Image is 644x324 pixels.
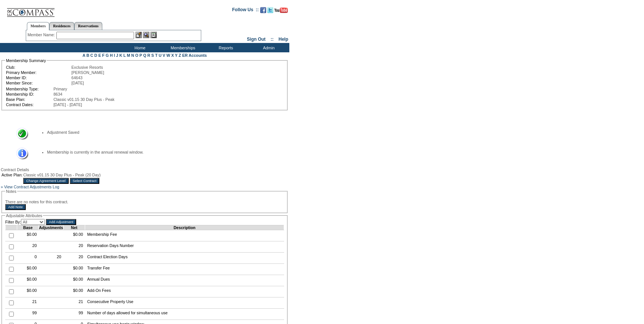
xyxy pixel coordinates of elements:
[71,70,104,75] span: [PERSON_NAME]
[17,225,39,230] td: Base
[267,9,273,14] a: Follow us on Twitter
[6,2,55,17] img: Compass Home
[86,53,89,58] a: B
[71,65,103,70] span: Exclusive Resorts
[85,253,284,264] td: Contract Election Days
[17,230,39,241] td: $0.00
[53,87,67,91] span: Primary
[17,253,39,264] td: 0
[167,53,170,58] a: W
[6,92,53,96] td: Membership ID:
[85,286,284,297] td: Add-On Fees
[53,97,114,102] span: Classic v01.15 30 Day Plus - Peak
[110,53,113,58] a: H
[49,22,74,30] a: Residences
[178,53,181,58] a: Z
[53,92,62,96] span: 8634
[12,128,28,140] img: Success Message
[5,219,45,225] td: Filter By:
[47,130,277,135] li: Adjustment Saved
[70,178,100,184] input: Select Contract
[143,53,146,58] a: Q
[85,241,284,253] td: Reservation Days Number
[83,53,85,58] a: A
[260,7,266,13] img: Become our fan on Facebook
[85,225,284,230] td: Description
[260,9,266,14] a: Become our fan on Facebook
[47,150,277,154] li: Membership is currently in the annual renewal window.
[63,225,85,230] td: Net
[85,264,284,275] td: Transfer Fee
[63,264,85,275] td: $0.00
[17,309,39,320] td: 99
[53,102,82,107] span: [DATE] - [DATE]
[39,225,63,230] td: Adjustments
[114,53,115,58] a: I
[1,173,22,177] td: Active Plan:
[161,43,203,52] td: Memberships
[6,65,71,70] td: Club:
[271,37,274,42] span: ::
[140,53,142,58] a: P
[74,22,102,30] a: Reservations
[5,200,68,204] span: There are no notes for this contract.
[143,32,149,38] img: View
[63,230,85,241] td: $0.00
[5,58,47,63] legend: Membership Summary
[123,53,125,58] a: L
[119,53,122,58] a: K
[182,53,207,58] a: ER Accounts
[267,7,273,13] img: Follow us on Twitter
[106,53,109,58] a: G
[102,53,105,58] a: F
[63,309,85,320] td: 99
[147,53,150,58] a: R
[151,53,154,58] a: S
[12,148,28,160] img: Information Message
[247,37,265,42] a: Sign Out
[131,53,134,58] a: N
[155,53,158,58] a: T
[5,189,17,194] legend: Notes
[85,230,284,241] td: Membership Fee
[71,81,84,85] span: [DATE]
[90,53,93,58] a: C
[203,43,246,52] td: Reports
[63,241,85,253] td: 20
[274,7,288,13] img: Subscribe to our YouTube Channel
[171,53,174,58] a: X
[63,286,85,297] td: $0.00
[28,32,56,38] div: Member Name:
[5,213,43,218] legend: Adjustable Attributes
[159,53,162,58] a: U
[246,43,289,52] td: Admin
[175,53,178,58] a: Y
[163,53,165,58] a: V
[136,32,142,38] img: b_edit.gif
[85,309,284,320] td: Number of days allowed for simultaneous use
[6,70,71,75] td: Primary Member:
[63,275,85,286] td: $0.00
[39,253,63,264] td: 20
[274,9,288,14] a: Subscribe to our YouTube Channel
[85,297,284,309] td: Consecutive Property Use
[94,53,97,58] a: D
[150,32,157,38] img: Reservations
[6,97,53,102] td: Base Plan:
[23,173,100,177] span: Classic v01.15 30 Day Plus - Peak (20 Day)
[6,81,71,85] td: Member Since:
[98,53,101,58] a: E
[17,264,39,275] td: $0.00
[17,275,39,286] td: $0.00
[5,204,26,210] input: Add Note
[17,297,39,309] td: 21
[127,53,130,58] a: M
[1,167,289,172] div: Contract Details
[6,102,53,107] td: Contract Dates:
[17,241,39,253] td: 20
[116,53,118,58] a: J
[1,185,59,189] a: » View Contract Adjustments Log
[46,219,76,225] input: Add Adjustment
[118,43,161,52] td: Home
[6,75,71,80] td: Member ID:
